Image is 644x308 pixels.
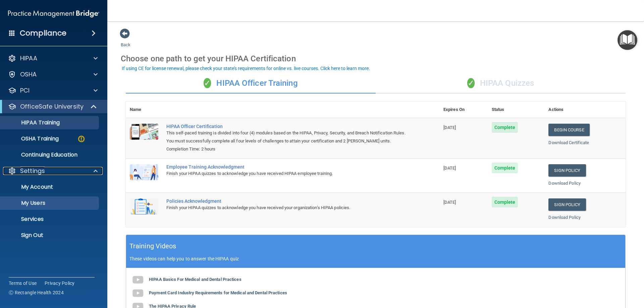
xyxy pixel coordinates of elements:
[121,65,371,72] button: If using CE for license renewal, please check your state's requirements for online vs. live cours...
[443,125,456,130] span: [DATE]
[45,280,75,287] a: Privacy Policy
[166,170,406,178] div: Finish your HIPAA quizzes to acknowledge you have received HIPAA employee training.
[149,277,241,282] b: HIPAA Basics For Medical and Dental Practices
[20,54,37,62] p: HIPAA
[4,119,60,126] p: HIPAA Training
[126,73,376,94] div: HIPAA Officer Training
[8,70,98,78] a: OSHA
[467,78,475,88] span: ✓
[4,232,96,239] p: Sign Out
[166,204,406,212] div: Finish your HIPAA quizzes to acknowledge you have received your organization’s HIPAA policies.
[204,78,211,88] span: ✓
[618,30,637,50] button: Open Resource Center
[488,102,545,118] th: Status
[129,240,176,252] h5: Training Videos
[376,73,626,94] div: HIPAA Quizzes
[548,124,589,136] a: Begin Course
[8,167,98,175] a: Settings
[4,135,59,142] p: OSHA Training
[548,140,589,145] a: Download Certificate
[131,273,145,287] img: gray_youtube_icon.38fcd6cc.png
[166,124,406,129] a: HIPAA Officer Certification
[492,122,518,133] span: Complete
[122,66,370,71] div: If using CE for license renewal, please check your state's requirements for online vs. live cours...
[548,198,586,211] a: Sign Policy
[4,200,96,206] p: My Users
[548,164,586,177] a: Sign Policy
[166,164,406,170] div: Employee Training Acknowledgment
[439,102,488,118] th: Expires On
[77,135,86,143] img: warning-circle.0cc9ac19.png
[4,151,96,158] p: Continuing Education
[9,289,64,296] span: Ⓒ Rectangle Health 2024
[121,49,631,68] div: Choose one path to get your HIPAA Certification
[548,215,581,220] a: Download Policy
[20,70,37,78] p: OSHA
[8,54,98,62] a: HIPAA
[121,34,130,47] a: Back
[20,167,45,175] p: Settings
[20,103,84,111] p: OfficeSafe University
[9,280,37,287] a: Terms of Use
[20,86,30,95] p: PCI
[443,200,456,205] span: [DATE]
[166,145,406,153] div: Completion Time: 2 hours
[492,163,518,173] span: Complete
[492,197,518,207] span: Complete
[20,28,66,38] h4: Compliance
[126,102,162,118] th: Name
[548,181,581,186] a: Download Policy
[166,198,406,204] div: Policies Acknowledgment
[149,290,287,295] b: Payment Card Industry Requirements for Medical and Dental Practices
[4,216,96,223] p: Services
[8,86,98,95] a: PCI
[8,103,97,111] a: OfficeSafe University
[443,166,456,171] span: [DATE]
[8,7,99,20] img: PMB logo
[544,102,626,118] th: Actions
[4,184,96,190] p: My Account
[166,129,406,145] div: This self-paced training is divided into four (4) modules based on the HIPAA, Privacy, Security, ...
[129,256,622,261] p: These videos can help you to answer the HIPAA quiz
[131,287,145,300] img: gray_youtube_icon.38fcd6cc.png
